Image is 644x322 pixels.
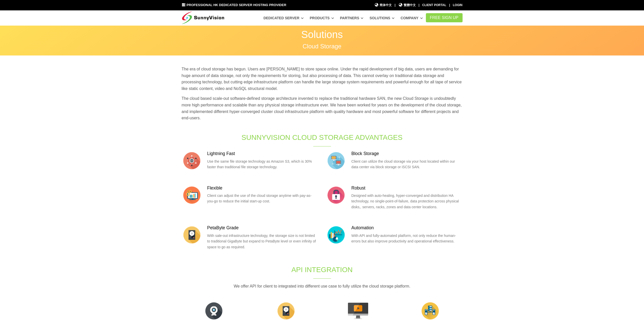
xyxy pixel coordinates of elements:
img: Image Description [276,301,296,321]
p: Cloud Storage [182,43,463,49]
img: Image Description [420,301,440,321]
li: | [449,3,450,8]
h1: API Integration [238,265,406,275]
h3: Lightning Fast [207,150,318,157]
img: flat-internet.png [182,150,202,171]
p: Use the same file storage technology as Amazon S3, which is 30% faster than traditional file stor... [207,159,318,170]
h3: Automation [351,225,463,231]
span: Professional HK Dedicated Server Hosting Provider [186,3,286,7]
a: Login [453,3,463,7]
p: The era of cloud storage has begun. Users are [PERSON_NAME] to store space online. Under the rapi... [182,66,463,92]
h3: PetaByte Grade [207,225,318,231]
img: Image Description [204,301,224,321]
a: Company [401,13,423,23]
img: flat-stat-chart.png [326,225,346,245]
li: | [394,3,395,8]
a: Partners [340,13,364,23]
a: Client Portal [422,3,446,7]
img: flat-security.png [326,185,346,205]
p: Designed with auto-healing, hyper-converged and distribution HA technology, no single-point-of-fa... [351,193,463,210]
a: FREE Sign Up [426,13,463,22]
h1: SunnyVision Cloud Storage Advantages [238,132,406,142]
h3: Block Storage [351,150,463,157]
a: Solutions [369,13,394,23]
p: Client can adjust the use of the cloud storage anytime with pay-as-you-go to reduce the initial s... [207,193,318,204]
p: We offer API for client to integrated into different use case to fully utilize the cloud storage ... [182,283,463,290]
h3: Robust [351,185,463,191]
p: Solutions [182,29,463,40]
img: Image Description [348,301,368,321]
img: flat-lan.png [326,150,346,171]
li: | [419,3,419,8]
a: Products [310,13,334,23]
p: Client can utilize the cloud storage via your host located within our data center via block stora... [351,159,463,170]
a: Dedicated Server [263,13,304,23]
h3: Flexible [207,185,318,191]
p: The cloud based scale-out software-defined storage architecture invented to replace the tradition... [182,95,463,121]
img: flat-hdd.png [182,225,202,245]
img: flat-mon-cogs.png [182,185,202,205]
a: 繁體中文 [398,3,416,8]
p: With API and fully-automated platform, not only reduce the human-errors but also improve producti... [351,233,463,244]
a: 简体中文 [375,3,392,8]
p: With sale-out infrastructure technology, the storage size is not limited to traditional GigaByte ... [207,233,318,250]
